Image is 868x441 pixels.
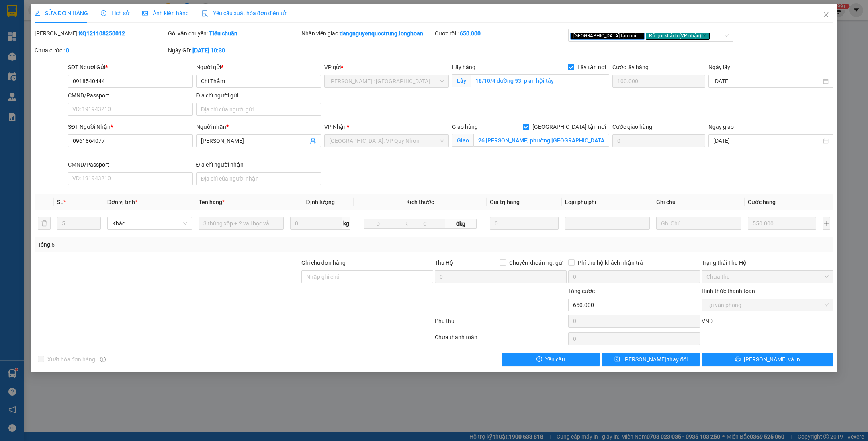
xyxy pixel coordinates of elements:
[708,64,730,70] label: Ngày lấy
[168,29,300,38] div: Gói vận chuyển:
[196,91,321,100] div: Địa chỉ người gửi
[68,63,193,72] div: SĐT Người Gửi
[112,217,188,229] span: Khác
[199,217,284,230] input: VD: Bàn, Ghế
[612,75,705,88] input: Cước lấy hàng
[702,288,755,294] label: Hình thức thanh toán
[702,258,833,267] div: Trạng thái Thu Hộ
[364,219,392,229] input: D
[101,10,129,16] span: Lịch sử
[460,30,481,37] b: 650.000
[529,122,609,131] span: [GEOGRAPHIC_DATA] tận nơi
[168,46,300,55] div: Ngày GD:
[748,199,776,205] span: Cước hàng
[324,124,347,130] span: VP Nhận
[744,355,800,364] span: [PERSON_NAME] và In
[301,29,433,38] div: Nhân viên giao:
[196,103,321,116] input: Địa chỉ của người gửi
[452,64,475,70] span: Lấy hàng
[713,136,821,145] input: Ngày giao
[568,288,595,294] span: Tổng cước
[392,219,420,229] input: R
[502,353,600,366] button: exclamation-circleYêu cầu
[57,199,63,205] span: SL
[340,30,423,37] b: dangnguyenquoctrung.longhoan
[706,299,829,311] span: Tại văn phòng
[473,134,609,147] input: Giao tận nơi
[545,355,565,364] span: Yêu cầu
[196,160,321,169] div: Địa chỉ người nhận
[574,63,609,72] span: Lấy tận nơi
[452,74,471,87] span: Lấy
[570,33,645,40] span: [GEOGRAPHIC_DATA] tận nơi
[68,91,193,100] div: CMND/Passport
[623,355,688,364] span: [PERSON_NAME] thay đổi
[702,34,706,38] span: close
[490,199,520,205] span: Giá trị hàng
[471,74,609,87] input: Lấy tận nơi
[142,10,148,16] span: picture
[702,353,833,366] button: printer[PERSON_NAME] và In
[35,29,166,38] div: [PERSON_NAME]:
[445,219,477,229] span: 0kg
[602,353,700,366] button: save[PERSON_NAME] thay đổi
[66,47,69,54] b: 0
[100,357,106,362] span: info-circle
[612,134,705,147] input: Cước giao hàng
[107,199,137,205] span: Đơn vị tính
[420,219,446,229] input: C
[301,270,433,283] input: Ghi chú đơn hàng
[452,124,478,130] span: Giao hàng
[192,47,225,54] b: [DATE] 10:30
[35,10,40,16] span: edit
[196,172,321,185] input: Địa chỉ của người nhận
[310,138,316,144] span: user-add
[612,124,652,130] label: Cước giao hàng
[44,355,99,364] span: Xuất hóa đơn hàng
[196,122,321,131] div: Người nhận
[815,4,837,27] button: Close
[735,356,741,363] span: printer
[324,63,449,72] div: VP gửi
[434,333,567,347] div: Chưa thanh toán
[706,271,829,283] span: Chưa thu
[823,217,830,230] button: plus
[506,258,567,267] span: Chuyển khoản ng. gửi
[434,317,567,331] div: Phụ thu
[823,12,829,18] span: close
[435,260,453,266] span: Thu Hộ
[490,217,558,230] input: 0
[196,63,321,72] div: Người gửi
[406,199,434,205] span: Kích thước
[301,260,346,266] label: Ghi chú đơn hàng
[199,199,225,205] span: Tên hàng
[79,30,125,37] b: KQ121108250012
[646,33,710,40] span: Đã gọi khách (VP nhận)
[713,77,821,86] input: Ngày lấy
[329,75,444,87] span: Hồ Chí Minh : Kho Quận 12
[342,217,350,230] span: kg
[702,318,713,324] span: VND
[68,122,193,131] div: SĐT Người Nhận
[38,240,335,249] div: Tổng: 5
[435,29,567,38] div: Cước rồi :
[656,217,741,230] input: Ghi Chú
[653,194,745,210] th: Ghi chú
[612,64,649,70] label: Cước lấy hàng
[452,134,473,147] span: Giao
[614,356,620,363] span: save
[209,30,237,37] b: Tiêu chuẩn
[202,10,287,16] span: Yêu cầu xuất hóa đơn điện tử
[38,217,51,230] button: delete
[202,10,208,17] img: icon
[748,217,816,230] input: 0
[68,160,193,169] div: CMND/Passport
[35,10,88,16] span: SỬA ĐƠN HÀNG
[637,34,641,38] span: close
[101,10,106,16] span: clock-circle
[142,10,189,16] span: Ảnh kiện hàng
[536,356,542,363] span: exclamation-circle
[708,124,734,130] label: Ngày giao
[35,46,166,55] div: Chưa cước :
[575,258,646,267] span: Phí thu hộ khách nhận trả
